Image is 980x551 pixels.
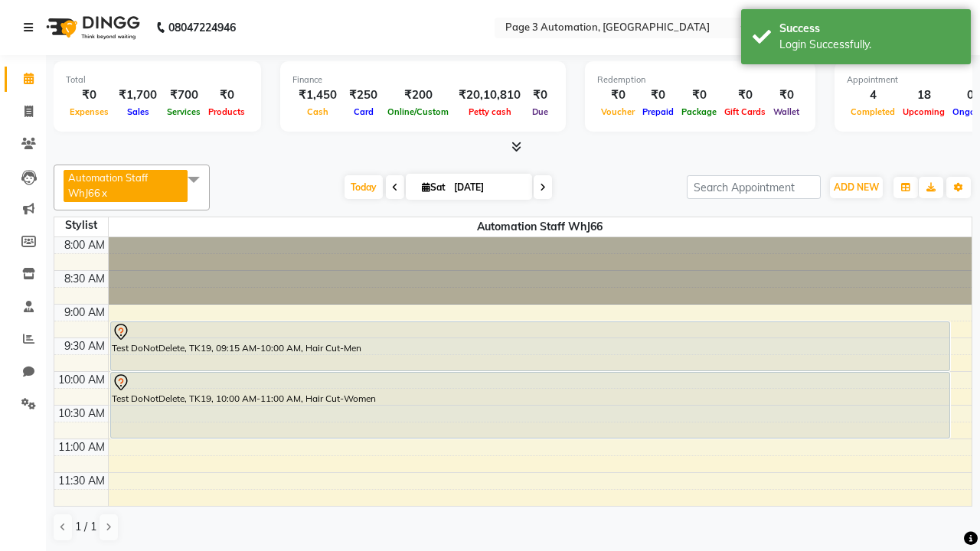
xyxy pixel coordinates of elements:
[779,21,959,37] div: Success
[55,473,108,489] div: 11:30 AM
[66,73,249,86] div: Total
[597,73,803,86] div: Redemption
[61,305,108,321] div: 9:00 AM
[720,106,769,117] span: Gift Cards
[384,86,452,104] div: ₹200
[350,106,377,117] span: Card
[899,86,949,104] div: 18
[55,372,108,388] div: 10:00 AM
[61,338,108,354] div: 9:30 AM
[68,171,148,199] span: Automation Staff WhJ66
[678,86,720,104] div: ₹0
[111,373,949,438] div: Test DoNotDelete, TK19, 10:00 AM-11:00 AM, Hair Cut-Women
[55,439,108,455] div: 11:00 AM
[163,86,204,104] div: ₹700
[75,519,96,535] span: 1 / 1
[39,6,144,49] img: logo
[109,217,972,236] span: Automation Staff WhJ66
[204,86,249,104] div: ₹0
[830,177,883,198] button: ADD NEW
[528,106,552,117] span: Due
[465,106,515,117] span: Petty cash
[769,106,803,117] span: Wallet
[418,181,449,193] span: Sat
[678,106,720,117] span: Package
[639,86,678,104] div: ₹0
[66,106,113,117] span: Expenses
[204,106,249,117] span: Products
[292,73,554,86] div: Finance
[111,322,949,370] div: Test DoNotDelete, TK19, 09:15 AM-10:00 AM, Hair Cut-Men
[779,37,959,53] div: Login Successfully.
[769,86,803,104] div: ₹0
[847,106,899,117] span: Completed
[639,106,678,117] span: Prepaid
[847,86,899,104] div: 4
[55,406,108,422] div: 10:30 AM
[163,106,204,117] span: Services
[834,181,879,193] span: ADD NEW
[54,217,108,233] div: Stylist
[449,176,526,199] input: 2025-10-04
[168,6,236,49] b: 08047224946
[720,86,769,104] div: ₹0
[123,106,153,117] span: Sales
[899,106,949,117] span: Upcoming
[100,187,107,199] a: x
[303,106,332,117] span: Cash
[345,175,383,199] span: Today
[113,86,163,104] div: ₹1,700
[292,86,343,104] div: ₹1,450
[61,237,108,253] div: 8:00 AM
[343,86,384,104] div: ₹250
[452,86,527,104] div: ₹20,10,810
[66,86,113,104] div: ₹0
[527,86,554,104] div: ₹0
[687,175,821,199] input: Search Appointment
[61,271,108,287] div: 8:30 AM
[384,106,452,117] span: Online/Custom
[597,106,639,117] span: Voucher
[597,86,639,104] div: ₹0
